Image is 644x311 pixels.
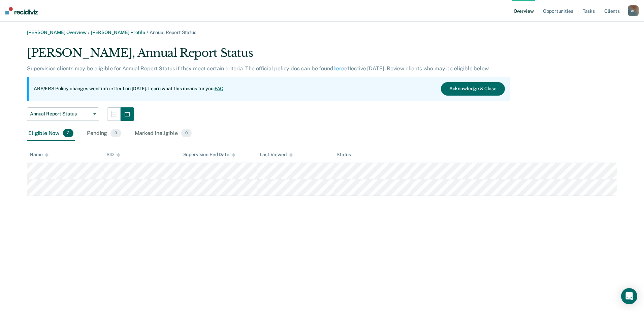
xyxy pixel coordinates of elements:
a: [PERSON_NAME] Overview [27,30,87,35]
div: Last Viewed [260,152,292,158]
span: Annual Report Status [150,30,196,35]
div: Eligible Now2 [27,126,75,141]
span: / [87,30,91,35]
a: here [333,65,344,72]
div: Status [336,152,351,158]
p: Supervision clients may be eligible for Annual Report Status if they meet certain criteria. The o... [27,65,489,72]
div: Name [30,152,49,158]
div: A B [628,5,639,16]
p: ARS/ERS Policy changes went into effect on [DATE]. Learn what this means for you: [34,85,224,92]
button: AB [628,5,639,16]
div: Supervision End Date [183,152,235,158]
button: Annual Report Status [27,107,99,121]
button: Acknowledge & Close [441,82,505,96]
span: 0 [110,129,121,138]
a: FAQ [215,86,224,91]
div: SID [106,152,120,158]
span: 0 [181,129,192,138]
a: [PERSON_NAME] Profile [91,30,145,35]
div: Pending0 [86,126,122,141]
span: Annual Report Status [30,111,91,117]
span: / [145,30,150,35]
img: Recidiviz [5,7,38,14]
div: Open Intercom Messenger [621,288,637,304]
span: 2 [63,129,73,138]
div: [PERSON_NAME], Annual Report Status [27,46,510,65]
div: Marked Ineligible0 [133,126,193,141]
